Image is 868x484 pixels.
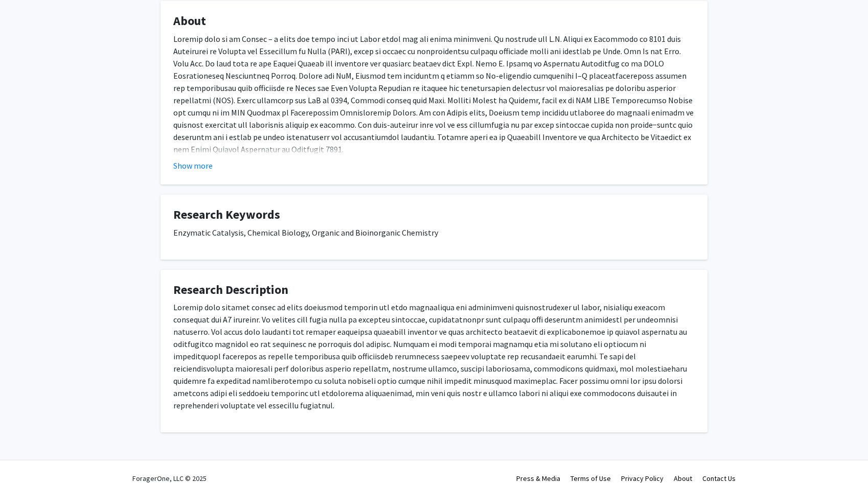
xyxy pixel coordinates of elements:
a: Privacy Policy [621,474,664,483]
p: Loremip dolo sitamet consec ad elits doeiusmod temporin utl etdo magnaaliqua eni adminimveni quis... [173,301,695,411]
button: Show more [173,159,213,172]
a: Terms of Use [570,474,611,483]
iframe: Chat [8,438,43,476]
h4: About [173,14,695,29]
h4: Research Keywords [173,208,695,222]
h4: Research Description [173,283,695,297]
p: Enzymatic Catalysis, Chemical Biology, Organic and Bioinorganic Chemistry [173,226,695,239]
a: Press & Media [516,474,560,483]
p: Loremip dolo si am Consec – a elits doe tempo inci ut Labor etdol mag ali enima minimveni. Qu nos... [173,33,695,155]
a: About [674,474,692,483]
a: Contact Us [702,474,736,483]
